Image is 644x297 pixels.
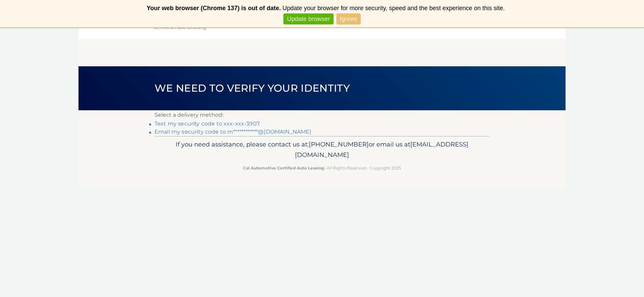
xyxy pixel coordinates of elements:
a: Text my security code to xxx-xxx-3907 [155,120,260,127]
b: Your web browser (Chrome 137) is out of date. [147,5,281,12]
a: Update browser [283,14,333,25]
a: Ignore [337,14,361,25]
span: Update your browser for more security, speed and the best experience on this site. [282,5,505,12]
span: [PHONE_NUMBER] [309,140,369,148]
p: If you need assistance, please contact us at: or email us at [159,139,485,161]
span: We need to verify your identity [155,82,350,94]
p: - All Rights Reserved - Copyright 2025 [159,164,485,172]
strong: Cal Automotive Certified Auto Leasing [243,165,324,170]
p: Select a delivery method: [155,110,489,120]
